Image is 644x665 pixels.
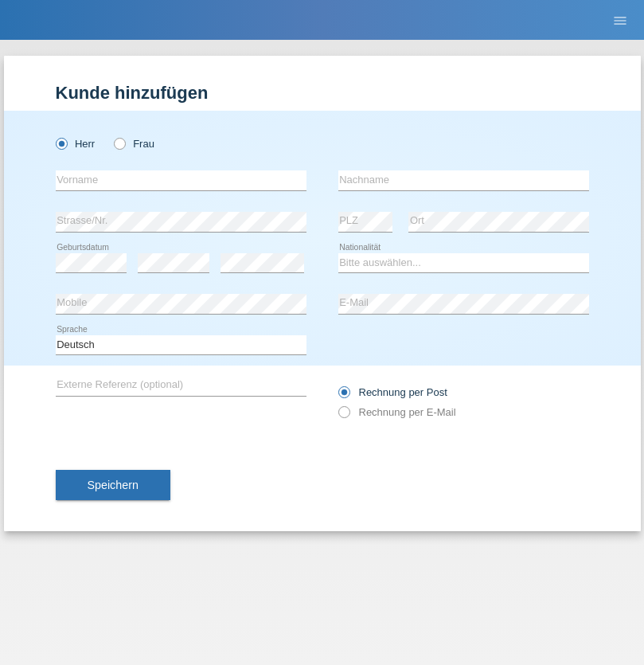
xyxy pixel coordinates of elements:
[56,138,96,150] label: Herr
[56,83,589,103] h1: Kunde hinzufügen
[56,470,170,500] button: Speichern
[114,138,154,150] label: Frau
[88,479,139,491] span: Speichern
[604,15,636,25] a: menu
[338,406,456,418] label: Rechnung per E-Mail
[338,386,349,406] input: Rechnung per Post
[338,386,447,398] label: Rechnung per Post
[612,13,628,29] i: menu
[114,138,124,148] input: Frau
[56,138,66,148] input: Herr
[338,406,349,426] input: Rechnung per E-Mail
